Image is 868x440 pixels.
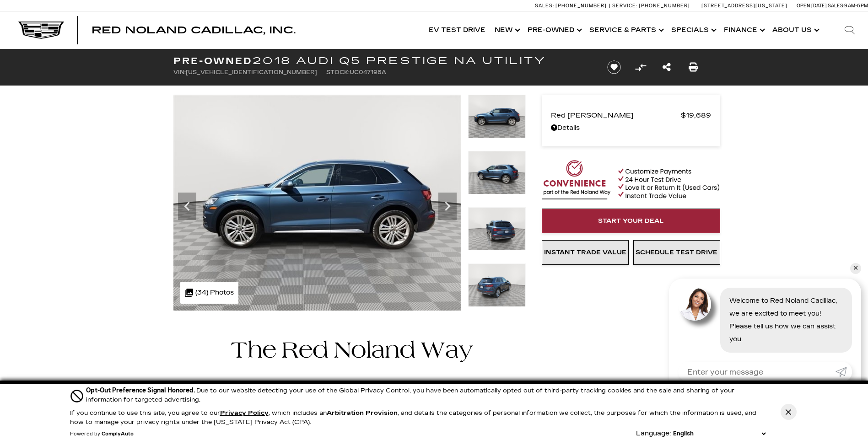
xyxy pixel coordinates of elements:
a: Schedule Test Drive [633,240,720,265]
p: If you continue to use this site, you agree to our , which includes an , and details the categori... [70,409,756,426]
img: Cadillac Dark Logo with Cadillac White Text [18,21,64,39]
div: Powered by [70,431,134,437]
a: New [490,12,523,48]
h1: 2018 Audi Q5 Prestige NA Utility [173,56,592,66]
a: ComplyAuto [102,431,134,437]
strong: Pre-Owned [173,55,253,66]
a: Submit [836,362,852,382]
span: Schedule Test Drive [636,249,717,256]
a: About Us [768,12,822,48]
a: Pre-Owned [523,12,585,48]
span: Instant Trade Value [544,249,626,256]
img: Used 2018 Blue Audi Prestige image 7 [468,207,526,251]
a: [STREET_ADDRESS][US_STATE] [701,3,787,9]
a: Start Your Deal [542,209,720,233]
a: Red Noland Cadillac, Inc. [92,26,296,35]
a: Share this Pre-Owned 2018 Audi Q5 Prestige NA Utility [663,61,671,74]
div: Next [438,193,457,220]
button: Save vehicle [604,60,624,75]
input: Enter your message [678,362,836,382]
span: Sales: [535,3,554,9]
span: Red Noland Cadillac, Inc. [92,25,296,36]
span: 9 AM-6 PM [844,3,868,9]
div: Language: [636,430,671,437]
a: Service: [PHONE_NUMBER] [609,3,692,8]
button: Compare Vehicle [634,60,647,74]
span: Open [DATE] [797,3,827,9]
select: Language Select [671,429,768,438]
a: Instant Trade Value [542,240,629,265]
div: Welcome to Red Noland Cadillac, we are excited to meet you! Please tell us how we can assist you. [720,288,852,353]
span: [PHONE_NUMBER] [555,3,607,9]
div: (34) Photos [180,282,238,304]
img: Used 2018 Blue Audi Prestige image 5 [173,95,461,311]
img: Used 2018 Blue Audi Prestige image 5 [468,95,526,138]
span: Service: [612,3,637,9]
span: Sales: [828,3,844,9]
span: UC047198A [350,69,386,75]
span: Start Your Deal [598,217,664,225]
span: Red [PERSON_NAME] [551,109,681,122]
a: Privacy Policy [220,409,269,417]
a: EV Test Drive [424,12,490,48]
span: $19,689 [681,109,711,122]
img: Agent profile photo [678,288,711,321]
a: Details [551,122,711,134]
a: Sales: [PHONE_NUMBER] [535,3,609,8]
span: Opt-Out Preference Signal Honored . [86,386,196,394]
span: [US_VEHICLE_IDENTIFICATION_NUMBER] [186,69,317,75]
span: Stock: [326,69,350,75]
img: Used 2018 Blue Audi Prestige image 8 [468,263,526,307]
a: Service & Parts [585,12,667,48]
a: Print this Pre-Owned 2018 Audi Q5 Prestige NA Utility [689,61,698,74]
a: Finance [719,12,768,48]
span: VIN: [173,69,186,75]
div: Due to our website detecting your use of the Global Privacy Control, you have been automatically ... [86,386,768,404]
strong: Arbitration Provision [327,409,398,417]
button: Close Button [781,404,797,420]
div: Previous [178,193,196,220]
img: Used 2018 Blue Audi Prestige image 6 [468,151,526,194]
span: [PHONE_NUMBER] [639,3,690,9]
a: Specials [667,12,719,48]
a: Red [PERSON_NAME] $19,689 [551,109,711,122]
